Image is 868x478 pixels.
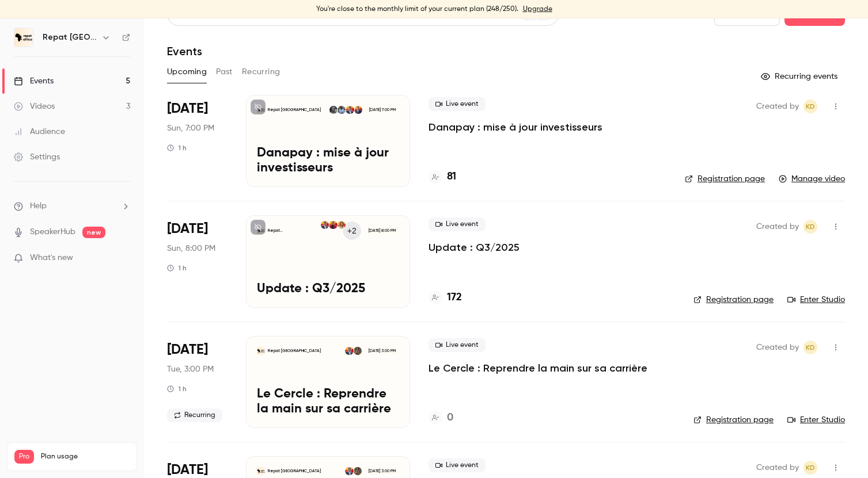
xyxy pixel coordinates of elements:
[338,106,346,114] img: Demba Dembele
[167,384,187,393] div: 1 h
[257,387,399,417] p: Le Cercle : Reprendre la main sur sa carrière
[429,120,602,134] a: Danapay : mise à jour investisseurs
[693,294,774,305] a: Registration page
[523,5,552,14] a: Upgrade
[756,220,799,234] span: Created by
[429,338,486,352] span: Live event
[429,361,647,375] a: Le Cercle : Reprendre la main sur sa carrière
[246,215,410,307] a: Update : Q3/2025Repat [GEOGRAPHIC_DATA]+2Aïssatou Konaté-TraoréFatoumata DiaKara Diaby[DATE] 8:00...
[14,450,34,464] span: Pro
[242,63,281,81] button: Recurring
[167,408,222,422] span: Recurring
[756,67,845,86] button: Recurring events
[354,347,362,355] img: Hannah Dehauteur
[30,200,47,212] span: Help
[365,227,399,235] span: [DATE] 8:00 PM
[116,253,130,263] iframe: Noticeable Trigger
[429,410,453,426] a: 0
[806,461,815,475] span: KD
[167,341,208,359] span: [DATE]
[268,107,321,113] p: Repat [GEOGRAPHIC_DATA]
[365,467,399,475] span: [DATE] 3:00 PM
[354,467,362,475] img: Hannah Dehauteur
[345,347,353,355] img: Kara Diaby
[321,221,329,229] img: Kara Diaby
[167,336,228,428] div: Sep 30 Tue, 1:00 PM (Africa/Abidjan)
[447,169,456,185] h4: 81
[429,458,486,472] span: Live event
[342,220,362,241] div: +2
[756,100,799,113] span: Created by
[354,106,362,114] img: Mounir Telkass
[345,467,353,475] img: Kara Diaby
[268,468,321,474] p: Repat [GEOGRAPHIC_DATA]
[14,151,60,163] div: Settings
[268,228,320,234] p: Repat [GEOGRAPHIC_DATA]
[803,220,817,234] span: Kara Diaby
[803,341,817,354] span: Kara Diaby
[806,220,815,234] span: KD
[756,341,799,354] span: Created by
[806,100,815,113] span: KD
[257,347,265,355] img: Le Cercle : Reprendre la main sur sa carrière
[257,282,399,297] p: Update : Q3/2025
[685,173,765,185] a: Registration page
[167,243,215,254] span: Sun, 8:00 PM
[429,169,456,185] a: 81
[429,217,486,231] span: Live event
[14,28,33,47] img: Repat Africa
[167,220,208,238] span: [DATE]
[14,101,55,112] div: Videos
[803,461,817,475] span: Kara Diaby
[329,106,338,114] img: Moussa Dembele
[447,410,453,426] h4: 0
[447,290,462,305] h4: 172
[167,364,214,375] span: Tue, 3:00 PM
[329,221,337,229] img: Fatoumata Dia
[338,221,346,229] img: Aïssatou Konaté-Traoré
[30,252,73,264] span: What's new
[429,290,462,305] a: 172
[806,341,815,354] span: KD
[365,106,399,114] span: [DATE] 7:00 PM
[14,75,54,87] div: Events
[257,467,265,475] img: Le Cercle saison 1 : Reprendre la main
[693,414,774,426] a: Registration page
[365,347,399,355] span: [DATE] 3:00 PM
[803,100,817,113] span: Kara Diaby
[41,452,130,461] span: Plan usage
[268,348,321,354] p: Repat [GEOGRAPHIC_DATA]
[167,95,228,187] div: Sep 28 Sun, 7:00 PM (Europe/Paris)
[429,240,520,254] a: Update : Q3/2025
[246,95,410,187] a: Danapay : mise à jour investisseursRepat [GEOGRAPHIC_DATA]Mounir TelkassKara DiabyDemba DembeleMo...
[167,263,187,273] div: 1 h
[14,200,130,212] li: help-dropdown-opener
[167,123,214,134] span: Sun, 7:00 PM
[167,44,202,58] h1: Events
[246,336,410,428] a: Le Cercle : Reprendre la main sur sa carrièreRepat [GEOGRAPHIC_DATA]Hannah DehauteurKara Diaby[DA...
[167,143,187,152] div: 1 h
[43,32,97,43] h6: Repat [GEOGRAPHIC_DATA]
[257,146,399,176] p: Danapay : mise à jour investisseurs
[346,106,354,114] img: Kara Diaby
[429,97,486,111] span: Live event
[779,173,845,185] a: Manage video
[787,414,845,426] a: Enter Studio
[82,227,105,238] span: new
[167,100,208,118] span: [DATE]
[167,215,228,307] div: Sep 28 Sun, 8:00 PM (Europe/Brussels)
[216,63,233,81] button: Past
[167,63,207,81] button: Upcoming
[14,126,65,137] div: Audience
[787,294,845,305] a: Enter Studio
[756,461,799,475] span: Created by
[30,226,75,238] a: SpeakerHub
